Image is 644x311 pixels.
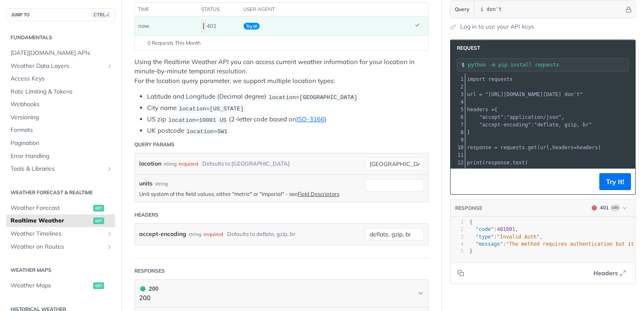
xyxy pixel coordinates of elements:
[497,234,539,240] span: "Invalid Auth"
[6,60,115,72] a: Weather Data LayersShow subpages for Weather Data Layers
[147,126,429,136] li: UK postcode
[451,91,465,98] div: 3
[134,57,429,86] p: Using the Realtime Weather API you can access current weather information for your location in mi...
[470,234,543,240] span: : ,
[624,5,633,13] button: Hide
[485,91,582,97] span: "[URL][DOMAIN_NAME][DATE] don't"
[451,83,465,91] div: 2
[106,244,113,250] button: Show subpages for Weather on Routes
[475,241,503,247] span: "message"
[540,145,549,150] span: url
[92,11,110,18] span: CTRL-/
[451,106,465,113] div: 5
[588,204,631,212] button: 401401Log
[179,158,198,170] div: required
[467,160,528,166] span: ( . )
[455,267,467,279] button: Copy to clipboard
[6,86,115,98] a: Rate Limiting & Tokens
[198,3,240,16] th: status
[460,22,534,31] a: Log in to use your API keys
[599,173,631,190] button: Try It!
[468,62,628,68] input: Request instructions
[139,190,361,198] p: Unit system of the field values, either "metric" or "imperial" - see
[589,267,631,279] button: Headers
[451,144,465,151] div: 10
[479,114,504,120] span: "accept"
[470,219,472,225] span: {
[6,202,115,214] a: Weather Forecastget
[488,76,513,82] span: requests
[93,205,104,212] span: get
[455,5,470,13] span: Query
[528,145,537,150] span: get
[11,243,104,251] span: Weather on Routes
[179,105,244,112] span: location=[US_STATE]
[451,233,464,241] div: 3
[227,228,295,240] div: Defaults to deflate, gzip, br
[592,205,597,210] span: 401
[106,231,113,237] button: Show subpages for Weather Timelines
[93,282,104,289] span: get
[11,230,104,238] span: Weather Timelines
[6,124,115,137] a: Formats
[202,158,290,170] div: Defaults to [GEOGRAPHIC_DATA]
[574,145,577,150] span: =
[475,226,494,232] span: "code"
[476,1,624,18] input: apikey
[139,284,424,303] button: 200 200200
[11,139,113,147] span: Pagination
[6,98,115,111] a: Webhooks
[467,160,482,166] span: print
[467,76,485,82] span: import
[467,129,470,135] span: }
[6,111,115,124] a: Versioning
[451,129,465,136] div: 8
[494,145,497,150] span: =
[6,241,115,253] a: Weather on RoutesShow subpages for Weather on Routes
[467,91,476,97] span: url
[6,163,115,175] a: Tools & LibrariesShow subpages for Tools & Libraries
[134,267,165,275] div: Responses
[491,107,494,113] span: =
[451,1,474,18] button: Query
[470,226,518,232] span: : ,
[501,145,525,150] span: requests
[467,122,592,128] span: :
[507,114,561,120] span: "application/json"
[479,91,482,97] span: =
[6,189,115,196] h2: Weather Forecast & realtime
[11,165,104,173] span: Tools & Libraries
[455,175,467,188] button: Copy to clipboard
[135,3,198,16] th: time
[147,115,429,124] li: US zip (2-letter code based on )
[11,49,113,57] span: [DATE][DOMAIN_NAME] APIs
[479,122,531,128] span: "accept-encoding"
[138,22,149,29] span: now
[6,72,115,85] a: Access Keys
[470,248,472,254] span: }
[6,228,115,240] a: Weather TimelinesShow subpages for Weather Timelines
[485,160,510,166] span: response
[186,128,227,134] span: location=SW1
[139,179,153,188] label: units
[155,180,168,188] div: string
[11,113,113,122] span: Versioning
[467,145,491,150] span: response
[11,217,91,225] span: Realtime Weather
[6,150,115,163] a: Error Handling
[11,75,113,83] span: Access Keys
[451,248,464,255] div: 5
[451,226,464,233] div: 2
[6,34,115,41] h2: Fundamentals
[600,204,609,212] div: 401
[11,88,113,96] span: Rate Limiting & Tokens
[11,100,113,109] span: Webhooks
[11,126,113,134] span: Formats
[467,107,488,113] span: headers
[139,293,158,303] p: 200
[6,214,115,227] a: Realtime Weatherget
[147,92,429,102] li: Latitude and Longitude (Decimal degree)
[140,286,145,291] span: 200
[475,234,494,240] span: "type"
[451,241,464,248] div: 4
